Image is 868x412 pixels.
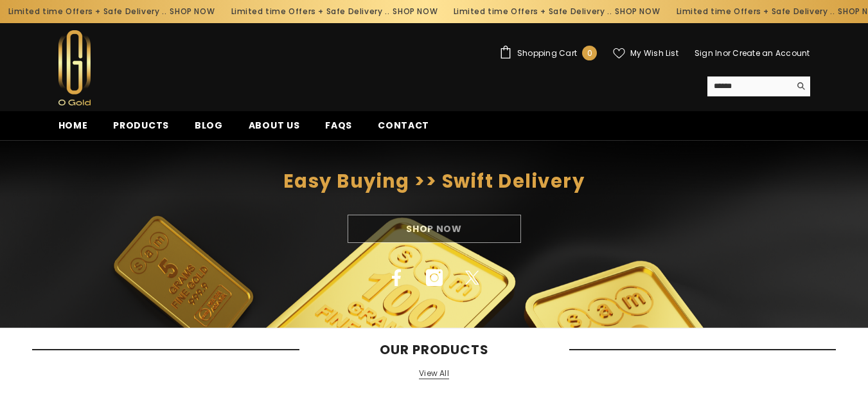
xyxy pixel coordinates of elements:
[195,119,223,132] span: Blog
[182,118,236,140] a: Blog
[378,119,429,132] span: Contact
[58,119,88,132] span: Home
[614,4,659,19] a: SHOP NOW
[299,342,569,357] span: Our Products
[444,1,667,22] div: Limited time Offers + Safe Delivery ..
[587,46,592,60] span: 0
[312,118,365,140] a: FAQs
[707,76,810,96] summary: Search
[613,48,678,59] a: My Wish List
[249,119,300,132] span: About us
[419,368,449,379] a: View All
[46,118,101,140] a: Home
[790,76,810,96] button: Search
[365,118,442,140] a: Contact
[630,49,678,57] span: My Wish List
[499,46,597,60] a: Shopping Cart
[100,118,182,140] a: Products
[113,119,169,132] span: Products
[236,118,313,140] a: About us
[168,4,213,19] a: SHOP NOW
[58,30,91,105] img: Ogold Shop
[723,48,731,58] span: or
[221,1,444,22] div: Limited time Offers + Safe Delivery ..
[732,48,810,58] a: Create an Account
[391,4,436,19] a: SHOP NOW
[695,48,723,58] a: Sign In
[517,49,577,57] span: Shopping Cart
[325,119,352,132] span: FAQs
